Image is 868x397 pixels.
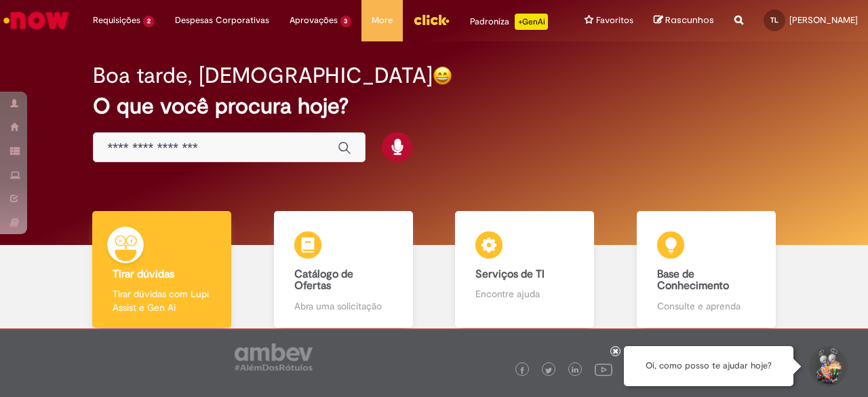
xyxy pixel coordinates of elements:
p: Consulte e aprenda [657,299,755,313]
span: 3 [340,16,352,27]
img: happy-face.png [433,66,452,86]
img: logo_footer_twitter.png [545,367,552,374]
p: +GenAi [515,14,548,30]
a: Serviços de TI Encontre ajuda [434,211,616,328]
img: ServiceNow [1,7,71,34]
h2: Boa tarde, [DEMOGRAPHIC_DATA] [93,64,433,88]
img: logo_footer_ambev_rotulo_gray.png [235,343,313,371]
b: Tirar dúvidas [113,267,174,281]
img: logo_footer_facebook.png [519,367,526,374]
span: 2 [143,16,155,27]
span: Rascunhos [665,14,714,26]
b: Catálogo de Ofertas [294,267,353,293]
span: TL [770,16,778,24]
span: Aprovações [290,14,338,27]
span: Requisições [93,14,140,27]
div: Oi, como posso te ajudar hoje? [624,346,793,386]
span: Favoritos [596,14,633,27]
p: Tirar dúvidas com Lupi Assist e Gen Ai [113,287,211,314]
b: Base de Conhecimento [657,267,729,293]
img: logo_footer_linkedin.png [572,366,578,375]
button: Iniciar Conversa de Suporte [807,346,848,387]
a: Rascunhos [654,14,714,27]
span: Despesas Corporativas [175,14,269,27]
a: Base de Conhecimento Consulte e aprenda [616,211,797,328]
span: More [372,14,393,27]
p: Abra uma solicitação [294,299,393,313]
img: click_logo_yellow_360x200.png [413,10,450,30]
a: Catálogo de Ofertas Abra uma solicitação [253,211,435,328]
h2: O que você procura hoje? [93,94,774,118]
div: Padroniza [470,14,548,30]
p: Encontre ajuda [475,287,574,301]
span: [PERSON_NAME] [789,14,858,26]
b: Serviços de TI [475,267,545,281]
img: logo_footer_youtube.png [595,360,612,378]
a: Tirar dúvidas Tirar dúvidas com Lupi Assist e Gen Ai [71,211,253,328]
